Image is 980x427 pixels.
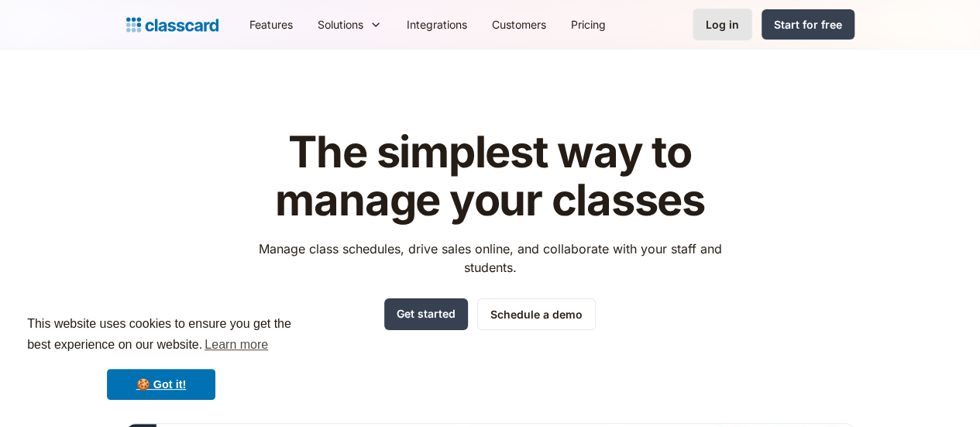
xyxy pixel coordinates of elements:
[477,298,596,330] a: Schedule a demo
[318,16,363,33] div: Solutions
[237,7,305,42] a: Features
[762,9,854,40] a: Start for free
[244,129,736,224] h1: The simplest way to manage your classes
[559,7,618,42] a: Pricing
[774,16,842,33] div: Start for free
[305,7,394,42] div: Solutions
[244,239,736,277] p: Manage class schedules, drive sales online, and collaborate with your staff and students.
[12,300,310,415] div: cookieconsent
[693,9,752,40] a: Log in
[394,7,480,42] a: Integrations
[202,333,270,356] a: learn more about cookies
[107,369,215,400] a: dismiss cookie message
[480,7,559,42] a: Customers
[384,298,468,330] a: Get started
[706,16,739,33] div: Log in
[126,14,218,36] a: home
[27,315,295,356] span: This website uses cookies to ensure you get the best experience on our website.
